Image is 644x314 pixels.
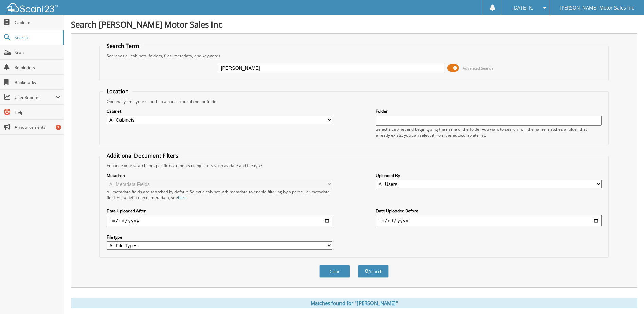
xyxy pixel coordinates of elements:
[376,208,602,214] label: Date Uploaded Before
[107,108,332,114] label: Cabinet
[107,208,332,214] label: Date Uploaded After
[103,53,605,59] div: Searches all cabinets, folders, files, metadata, and keywords
[560,6,634,10] span: [PERSON_NAME] Motor Sales Inc
[107,215,332,226] input: start
[107,173,332,178] label: Metadata
[15,124,60,130] span: Announcements
[107,234,332,240] label: File type
[15,94,56,100] span: User Reports
[15,20,60,25] span: Cabinets
[376,108,602,114] label: Folder
[71,298,637,308] div: Matches found for "[PERSON_NAME]"
[103,163,605,169] div: Enhance your search for specific documents using filters such as date and file type.
[15,35,59,40] span: Search
[15,80,60,85] span: Bookmarks
[15,65,60,70] span: Reminders
[107,189,332,200] div: All metadata fields are searched by default. Select a cabinet with metadata to enable filtering b...
[15,50,60,55] span: Scan
[103,152,182,159] legend: Additional Document Filters
[103,42,143,50] legend: Search Term
[463,66,493,71] span: Advanced Search
[319,265,350,278] button: Clear
[103,88,132,95] legend: Location
[103,99,605,104] div: Optionally limit your search to a particular cabinet or folder
[7,3,58,12] img: scan123-logo-white.svg
[358,265,389,278] button: Search
[178,195,187,200] a: here
[376,215,602,226] input: end
[376,126,602,138] div: Select a cabinet and begin typing the name of the folder you want to search in. If the name match...
[15,109,60,115] span: Help
[56,125,61,130] div: 7
[512,6,533,10] span: [DATE] K.
[71,19,637,30] h1: Search [PERSON_NAME] Motor Sales Inc
[376,173,602,178] label: Uploaded By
